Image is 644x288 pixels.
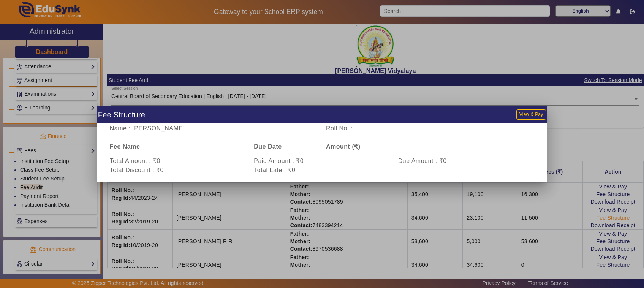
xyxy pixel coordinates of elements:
[394,157,538,166] div: Due Amount : ₹0
[106,157,250,166] div: Total Amount : ₹0
[516,109,546,120] button: View & Pay
[106,124,322,133] div: Name : [PERSON_NAME]
[250,157,394,166] div: Paid Amount : ₹0
[110,143,140,150] b: Fee Name
[326,143,361,150] b: Amount (₹)
[98,109,145,121] p: Fee Structure
[254,143,282,150] b: Due Date
[250,166,394,175] div: Total Late : ₹0
[106,166,250,175] div: Total Discount : ₹0
[322,124,430,133] div: Roll No. :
